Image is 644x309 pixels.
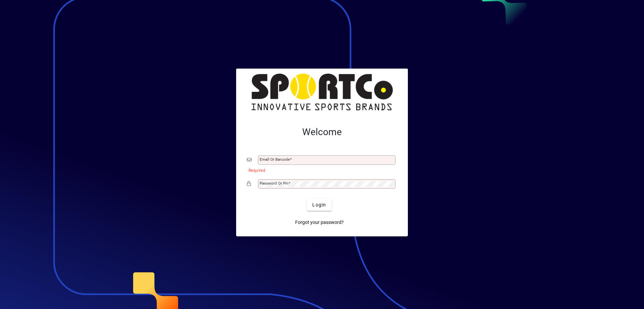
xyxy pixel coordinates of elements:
[307,199,331,211] button: Login
[260,181,288,186] mat-label: Password or Pin
[249,166,392,173] mat-error: Required
[295,219,344,226] span: Forgot your password?
[292,216,346,228] a: Forgot your password?
[312,201,326,208] span: Login
[260,157,290,162] mat-label: Email or Barcode
[247,126,397,138] h2: Welcome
